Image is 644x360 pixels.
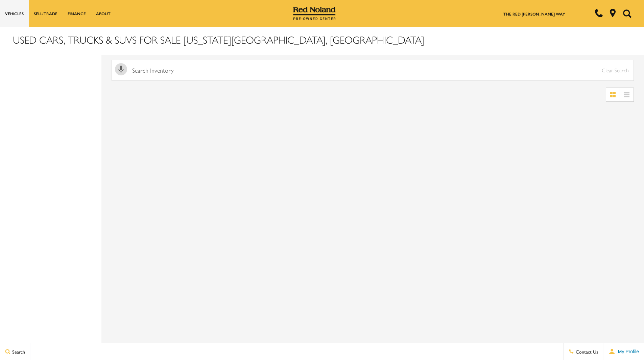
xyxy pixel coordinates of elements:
[112,60,634,81] input: Search Inventory
[293,9,336,16] a: Red Noland Pre-Owned
[503,11,565,17] a: The Red [PERSON_NAME] Way
[615,349,639,354] span: My Profile
[10,348,25,355] span: Search
[574,348,598,355] span: Contact Us
[293,7,336,20] img: Red Noland Pre-Owned
[115,63,127,75] svg: Click to toggle on voice search
[620,0,634,27] button: Open the search field
[603,343,644,360] button: user-profile-menu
